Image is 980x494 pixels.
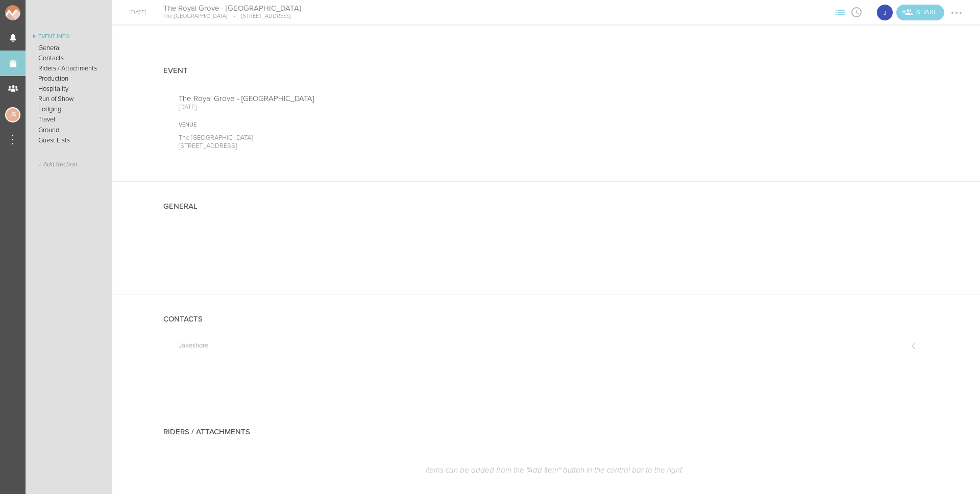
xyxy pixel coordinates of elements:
h4: Event [163,66,188,75]
a: General [26,43,112,53]
h4: The Royal Grove - [GEOGRAPHIC_DATA] [163,4,301,13]
a: Ground [26,125,112,135]
h4: Riders / Attachments [163,428,250,436]
p: The [GEOGRAPHIC_DATA] [163,13,228,20]
div: Venue [179,121,531,129]
a: Event Info [26,31,112,43]
a: Guest Lists [26,135,112,145]
h4: General [163,202,198,211]
div: J [876,4,894,21]
a: Riders / Attachments [26,63,112,73]
a: Invite teams to the Event [896,5,944,20]
p: The Royal Grove - [GEOGRAPHIC_DATA] [179,94,531,103]
div: Jakeshore [876,4,894,21]
p: Items can be added from the "Add Item" button in the control bar to the right [179,465,929,475]
p: The [GEOGRAPHIC_DATA] [179,134,531,142]
img: NOMAD [5,5,63,20]
p: [DATE] [179,103,531,111]
a: Production [26,73,112,84]
h5: Jakeshore [179,342,208,349]
p: [STREET_ADDRESS] [228,13,291,20]
a: Hospitality [26,84,112,94]
span: + Add Section [38,161,77,168]
a: Lodging [26,104,112,114]
a: Contacts [26,53,112,63]
span: View Itinerary [848,9,865,15]
p: [STREET_ADDRESS] [179,142,531,150]
h4: Contacts [163,315,203,324]
a: Run of Show [26,94,112,104]
div: Share [896,5,944,20]
div: Jessica Smith [5,107,20,122]
span: View Sections [832,9,848,15]
a: Travel [26,114,112,125]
